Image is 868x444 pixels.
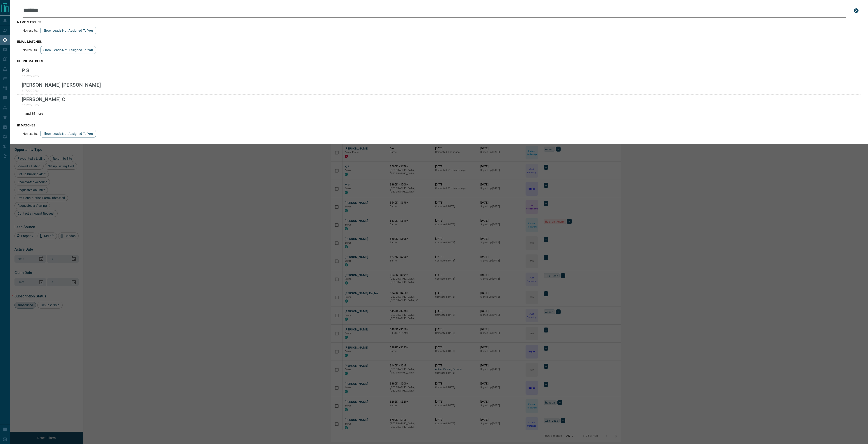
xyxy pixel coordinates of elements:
p: 64722928xx [22,74,39,78]
p: 64722902xx [22,89,101,93]
h3: phone matches [17,59,861,63]
p: 64722957xx [22,103,65,107]
button: show leads not assigned to you [40,46,96,54]
p: No results. [23,48,38,52]
h3: id matches [17,123,861,127]
p: No results. [23,132,38,135]
p: [PERSON_NAME] C [22,96,65,102]
p: [PERSON_NAME] [PERSON_NAME] [22,82,101,88]
button: show leads not assigned to you [40,130,96,138]
h3: name matches [17,20,861,24]
h3: email matches [17,40,861,43]
button: close search bar [852,6,861,15]
p: P S [22,67,39,73]
div: ...and 35 more [17,109,861,118]
p: No results. [23,29,38,32]
button: show leads not assigned to you [40,27,96,34]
